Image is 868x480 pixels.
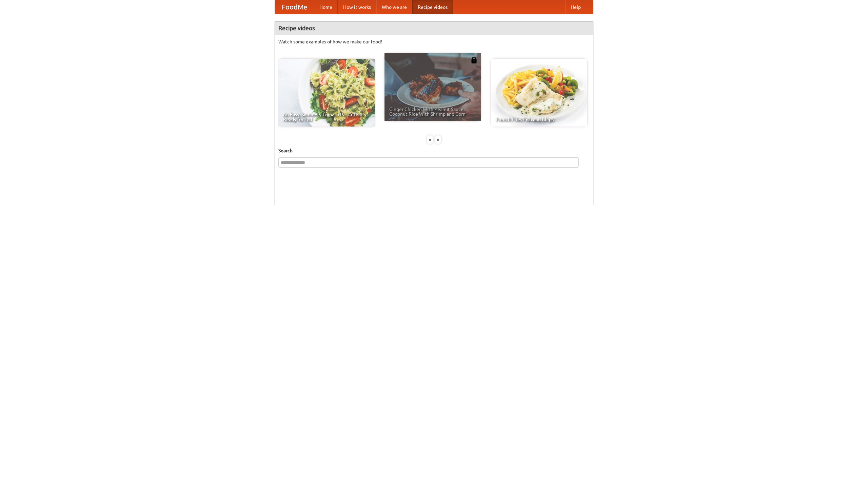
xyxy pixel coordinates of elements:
[471,57,477,63] img: 483408.png
[427,135,433,144] div: «
[314,0,338,14] a: Home
[565,0,586,14] a: Help
[275,21,593,35] h4: Recipe videos
[338,0,376,14] a: How it works
[275,0,314,14] a: FoodMe
[278,147,590,154] h5: Search
[278,38,590,45] p: Watch some examples of how we make our food!
[376,0,412,14] a: Who we are
[412,0,453,14] a: Recipe videos
[435,135,441,144] div: »
[496,117,583,122] span: French Fries Fish and Chips
[283,112,370,122] span: An Easy, Summery Tomato Pasta That's Ready for Fall
[491,59,587,127] a: French Fries Fish and Chips
[278,59,375,127] a: An Easy, Summery Tomato Pasta That's Ready for Fall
